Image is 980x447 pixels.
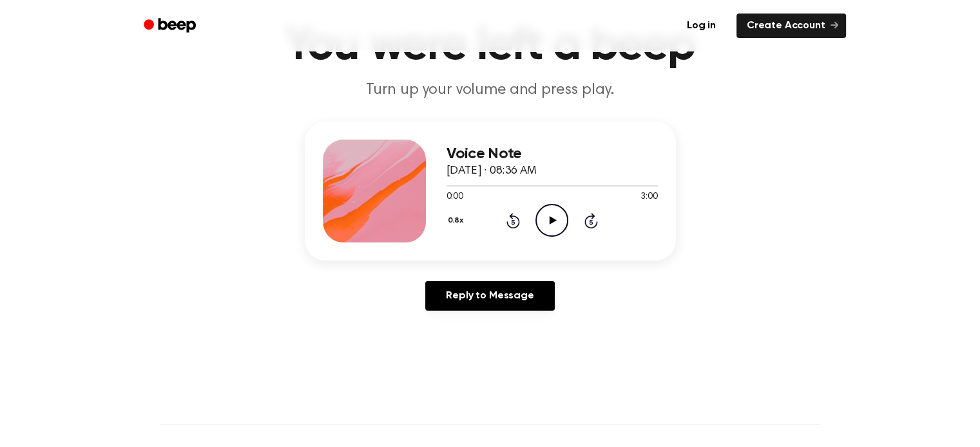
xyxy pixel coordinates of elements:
span: [DATE] · 08:36 AM [447,165,537,177]
a: Create Account [736,14,846,38]
a: Log in [674,11,729,41]
span: 3:00 [640,190,657,204]
p: Turn up your volume and press play. [243,80,738,101]
a: Reply to Message [425,281,554,311]
button: 0.8x [447,210,468,232]
h3: Voice Note [447,145,658,163]
a: Beep [135,14,207,39]
span: 0:00 [447,190,463,204]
